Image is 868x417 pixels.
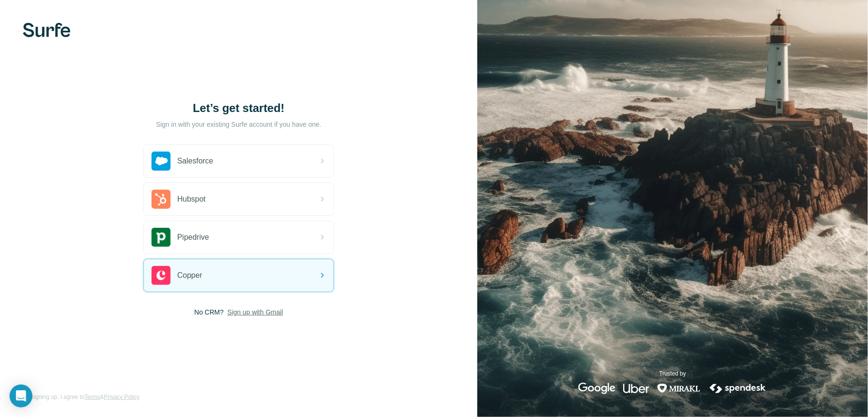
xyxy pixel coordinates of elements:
img: hubspot's logo [151,190,171,209]
div: Open Intercom Messenger [10,385,32,407]
span: No CRM? [194,307,223,317]
a: Privacy Policy [104,394,140,400]
img: copper's logo [151,266,171,285]
span: Hubspot [177,193,206,205]
button: Sign up with Gmail [227,307,283,317]
img: mirakl's logo [657,383,701,394]
p: Sign in with your existing Surfe account if you have one. [156,120,322,129]
img: Surfe's logo [23,23,71,37]
p: Trusted by [659,369,686,378]
span: Pipedrive [177,232,209,243]
span: By signing up, I agree to & [23,393,140,401]
span: Copper [177,270,202,281]
img: google's logo [578,383,616,394]
h1: Let’s get started! [143,101,334,116]
span: Salesforce [177,155,213,167]
img: uber's logo [623,383,649,394]
img: spendesk's logo [708,383,767,394]
a: Terms [84,394,100,400]
img: pipedrive's logo [151,228,171,247]
img: salesforce's logo [151,152,171,171]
